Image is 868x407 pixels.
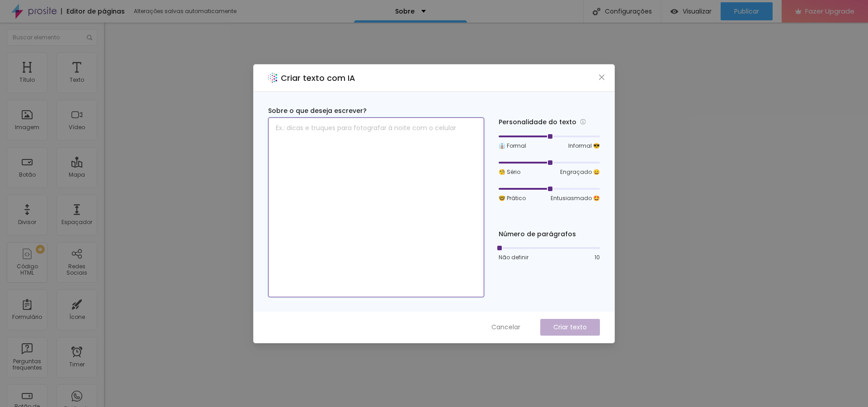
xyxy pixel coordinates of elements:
span: 10 [594,253,600,262]
span: Engraçado 😄 [560,168,600,176]
h2: Criar texto com IA [281,72,355,84]
span: Entusiasmado 🤩 [551,194,600,202]
span: 👔 Formal [499,142,526,150]
span: Não definir [499,253,528,262]
span: Cancelar [491,323,520,332]
div: Número de parágrafos [499,229,600,239]
button: Close [597,72,607,82]
div: Personalidade do texto [499,117,600,127]
button: Cancelar [482,319,529,336]
button: Criar texto [540,319,600,336]
span: Informal 😎 [568,142,600,150]
span: 🤓 Prático [499,194,526,202]
span: close [598,74,605,81]
div: Sobre o que deseja escrever? [268,106,484,116]
span: 🧐 Sério [499,168,520,176]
